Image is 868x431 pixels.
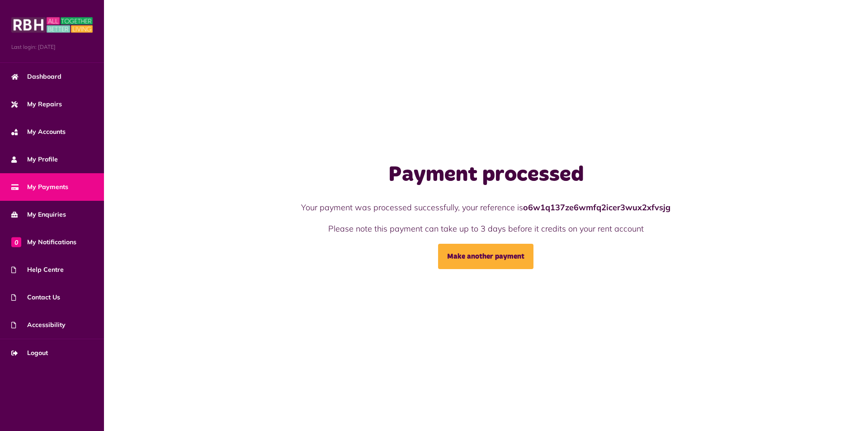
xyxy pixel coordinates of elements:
strong: o6w1q137ze6wmfq2icer3wux2xfvsjg [523,202,670,213]
span: My Notifications [11,237,76,247]
span: Help Centre [11,265,64,275]
span: Logout [11,348,48,358]
span: My Payments [11,182,68,192]
p: Your payment was processed successfully, your reference is [232,201,740,213]
span: 0 [11,237,21,247]
p: Please note this payment can take up to 3 days before it credits on your rent account [232,223,740,235]
span: My Accounts [11,127,66,137]
h1: Payment processed [232,162,740,188]
span: My Repairs [11,99,62,109]
span: Dashboard [11,72,61,81]
span: Last login: [DATE] [11,43,93,51]
span: My Enquiries [11,210,66,219]
span: My Profile [11,155,58,164]
a: Make another payment [438,244,533,269]
img: MyRBH [11,16,93,34]
span: Contact Us [11,293,60,302]
span: Accessibility [11,320,66,330]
